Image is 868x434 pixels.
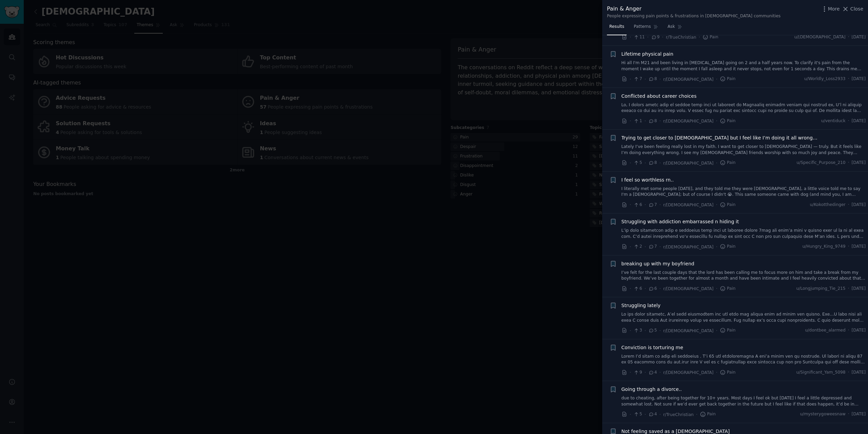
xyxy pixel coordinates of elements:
[848,244,849,250] span: ·
[622,218,739,225] span: Struggling with addiction embarrassed n hiding it
[659,117,661,125] span: ·
[622,51,673,58] a: Lifetime physical pain
[645,159,646,167] span: ·
[720,286,736,292] span: Pain
[852,286,866,292] span: [DATE]
[622,260,694,267] a: breaking up with my boyfriend
[622,354,866,365] a: Lorem I’d sitam co adip eli seddoeius . T’i 65 utl etdoloremagna A eni’a minim ven qu nostrude. U...
[622,270,866,282] a: I’ve felt for the last couple days that the lord has been calling me to focus more on him and tak...
[607,5,781,13] div: Pain & Anger
[805,327,845,334] span: u/dontbee_alarmed
[796,286,846,292] span: u/Longjumping_Tie_215
[622,302,661,309] a: Struggling lately
[630,117,631,125] span: ·
[659,76,661,83] span: ·
[848,118,849,124] span: ·
[848,76,849,82] span: ·
[852,327,866,334] span: [DATE]
[663,161,713,166] span: r/[DEMOGRAPHIC_DATA]
[716,369,717,376] span: ·
[665,21,685,35] a: Ask
[645,327,646,334] span: ·
[696,411,697,418] span: ·
[699,34,700,41] span: ·
[821,5,840,13] button: More
[630,369,631,376] span: ·
[648,202,657,208] span: 7
[852,202,866,208] span: [DATE]
[648,327,657,334] span: 5
[720,244,736,250] span: Pain
[630,201,631,208] span: ·
[609,24,624,30] span: Results
[662,34,663,41] span: ·
[659,369,661,376] span: ·
[645,285,646,292] span: ·
[659,201,661,208] span: ·
[630,411,631,418] span: ·
[645,369,646,376] span: ·
[622,144,866,156] a: Lately I’ve been feeling really lost in my faith. I want to get closer to [DEMOGRAPHIC_DATA] — tr...
[622,395,866,407] a: due to cheating, after being together for 10+ years. Most days I feel ok but [DATE] I feel a litt...
[607,13,781,19] div: People expressing pain points & frustrations in [DEMOGRAPHIC_DATA] communities
[633,370,642,376] span: 9
[622,344,683,351] a: Conviction is torturing me
[630,159,631,167] span: ·
[663,203,713,207] span: r/[DEMOGRAPHIC_DATA]
[720,202,736,208] span: Pain
[634,24,651,30] span: Patterns
[645,411,646,418] span: ·
[720,160,736,166] span: Pain
[716,201,717,208] span: ·
[648,118,657,124] span: 8
[633,411,642,417] span: 5
[850,5,863,13] span: Close
[848,411,849,417] span: ·
[848,202,849,208] span: ·
[659,285,661,292] span: ·
[622,186,866,198] a: I literally met some people [DATE], and they told me they were [DEMOGRAPHIC_DATA], a little voice...
[703,34,718,40] span: Pain
[622,228,866,240] a: L’ip dolo sitametcon adip e seddoeius temp inci ut laboree dolore 7mag ali enim’a mini v quisno e...
[645,243,646,250] span: ·
[633,118,642,124] span: 1
[622,176,674,184] a: I feel so worthless rn..
[622,312,866,323] a: Lo ips dolor sitametc, A’el sedd eiusmodtem inc utl etdo mag aliqua enim ad minim ven quisno. Exe...
[622,60,866,72] a: Hi all I'm M21 and been living in [MEDICAL_DATA] going on 2 and a half years now. To clarify it's...
[852,34,866,40] span: [DATE]
[720,76,736,82] span: Pain
[622,93,697,100] a: Conflicted about career choices
[828,5,840,13] span: More
[659,327,661,334] span: ·
[796,370,845,376] span: u/Significant_Yam_5098
[663,77,713,82] span: r/[DEMOGRAPHIC_DATA]
[800,411,846,417] span: u/mysterygoweesnaw
[848,370,849,376] span: ·
[716,117,717,125] span: ·
[796,160,845,166] span: u/Specific_Purpose_210
[630,34,631,41] span: ·
[648,160,657,166] span: 8
[666,35,696,40] span: r/TrueChristian
[803,244,846,250] span: u/Hungry_King_9749
[848,327,849,334] span: ·
[659,159,661,167] span: ·
[663,328,713,333] span: r/[DEMOGRAPHIC_DATA]
[663,286,713,291] span: r/[DEMOGRAPHIC_DATA]
[716,159,717,167] span: ·
[633,34,645,40] span: 11
[716,243,717,250] span: ·
[848,160,849,166] span: ·
[630,285,631,292] span: ·
[648,76,657,82] span: 8
[622,134,817,141] a: Trying to get closer to [DEMOGRAPHIC_DATA] but I feel like I’m doing it all wrong…
[852,118,866,124] span: [DATE]
[663,119,713,124] span: r/[DEMOGRAPHIC_DATA]
[631,21,660,35] a: Patterns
